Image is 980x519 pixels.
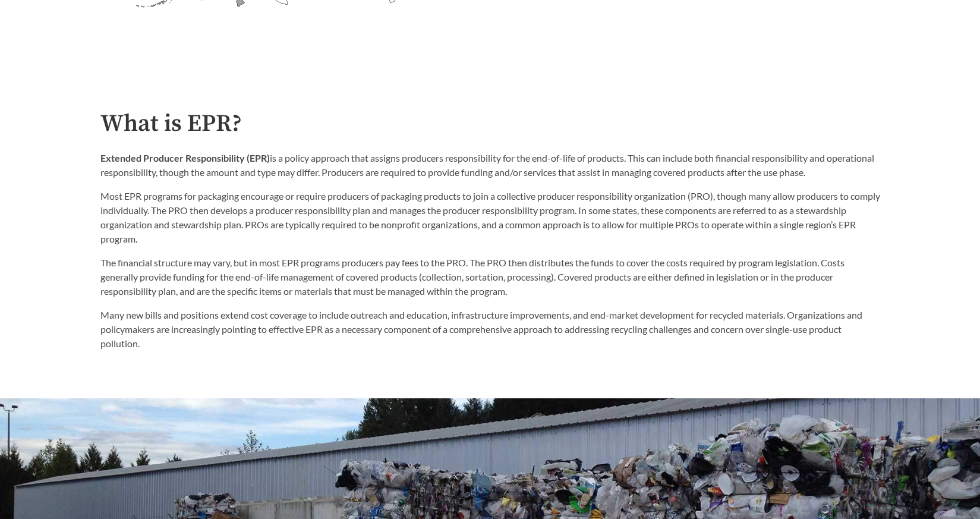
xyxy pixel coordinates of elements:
[100,189,880,246] p: Most EPR programs for packaging encourage or require producers of packaging products to join a co...
[100,111,880,137] h2: What is EPR?
[100,151,880,180] p: is a policy approach that assigns producers responsibility for the end-of-life of products. This ...
[100,256,880,298] p: The financial structure may vary, but in most EPR programs producers pay fees to the PRO. The PRO...
[100,308,880,351] p: Many new bills and positions extend cost coverage to include outreach and education, infrastructu...
[100,152,270,163] strong: Extended Producer Responsibility (EPR)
